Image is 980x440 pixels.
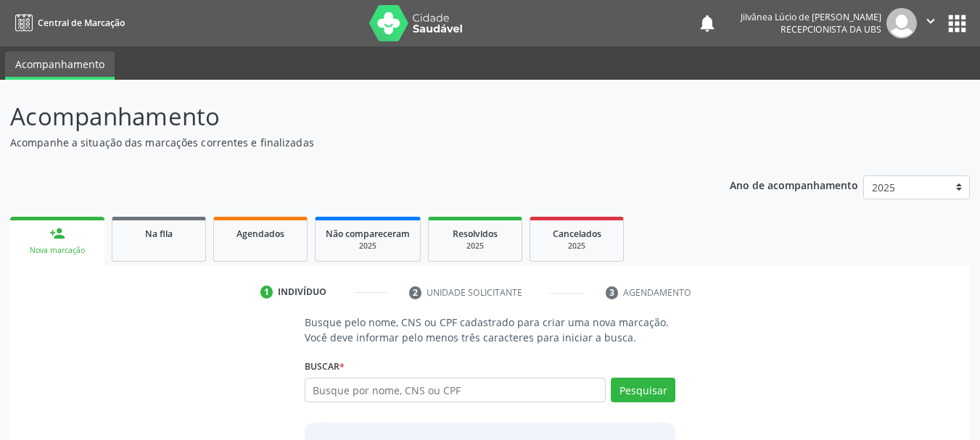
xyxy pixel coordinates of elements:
[730,175,858,194] p: Ano de acompanhamento
[278,286,326,299] div: Indivíduo
[697,13,717,33] button: notifications
[236,228,284,240] span: Agendados
[326,228,410,240] span: Não compareceram
[886,8,917,38] img: img
[10,135,682,150] p: Acompanhe a situação das marcações correntes e finalizadas
[305,315,676,345] p: Busque pelo nome, CNS ou CPF cadastrado para criar uma nova marcação. Você deve informar pelo men...
[260,286,273,299] div: 1
[305,378,606,402] input: Busque por nome, CNS ou CPF
[10,99,682,135] p: Acompanhamento
[49,225,65,241] div: person_add
[917,8,944,38] button: 
[439,241,511,252] div: 2025
[781,23,881,36] span: Recepcionista da UBS
[10,11,125,35] a: Central de Marcação
[611,378,675,402] button: Pesquisar
[38,17,125,29] span: Central de Marcação
[305,355,345,378] label: Buscar
[741,11,881,23] div: Jilvânea Lúcio de [PERSON_NAME]
[326,241,410,252] div: 2025
[540,241,613,252] div: 2025
[5,51,115,80] a: Acompanhamento
[453,228,498,240] span: Resolvidos
[145,228,173,240] span: Na fila
[944,11,970,36] button: apps
[20,245,94,256] div: Nova marcação
[923,13,939,29] i: 
[553,228,601,240] span: Cancelados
